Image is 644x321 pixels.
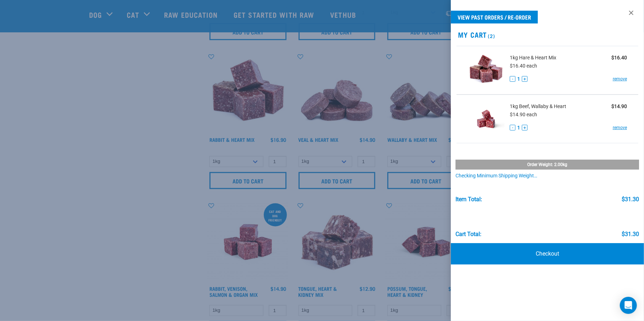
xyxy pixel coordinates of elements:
[622,196,639,203] div: $31.30
[622,231,639,237] div: $31.30
[611,103,627,109] strong: $14.90
[468,101,504,137] img: Beef, Wallaby & Heart
[517,124,520,132] span: 1
[455,231,481,237] div: Cart total:
[455,173,639,179] div: Checking minimum shipping weight…
[510,125,515,130] button: -
[522,76,528,82] button: +
[517,75,520,83] span: 1
[510,112,537,117] span: $14.90 each
[455,196,482,203] div: Item Total:
[468,52,504,89] img: Hare & Heart Mix
[510,63,537,69] span: $16.40 each
[451,243,644,264] a: Checkout
[620,297,637,314] div: Open Intercom Messenger
[455,160,639,170] div: Order weight: 2.00kg
[510,76,515,82] button: -
[613,76,627,82] a: remove
[522,125,528,130] button: +
[510,103,566,110] span: 1kg Beef, Wallaby & Heart
[451,31,644,39] h2: My Cart
[487,34,495,37] span: (2)
[613,124,627,131] a: remove
[510,54,556,61] span: 1kg Hare & Heart Mix
[611,55,627,60] strong: $16.40
[451,11,538,23] a: View past orders / re-order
